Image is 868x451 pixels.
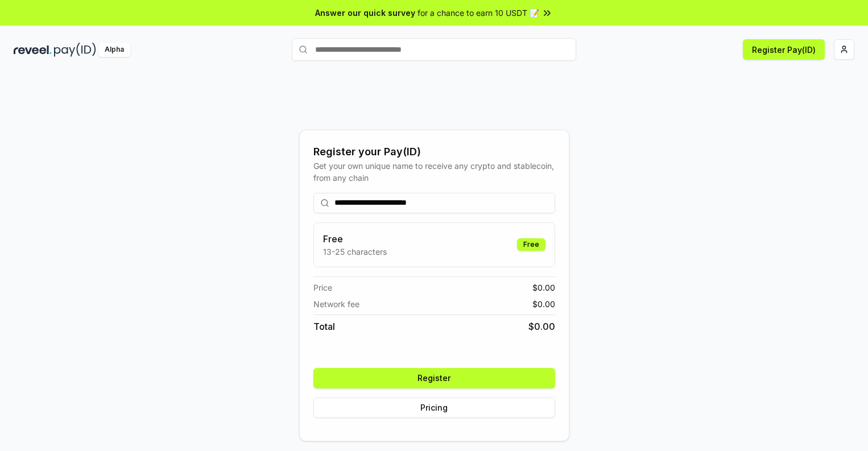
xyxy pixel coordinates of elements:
[323,246,387,258] p: 13-25 characters
[532,298,555,310] span: $ 0.00
[54,43,96,57] img: pay_id
[315,7,415,19] span: Answer our quick survey
[743,39,825,60] button: Register Pay(ID)
[14,43,52,57] img: reveel_dark
[313,160,555,184] div: Get your own unique name to receive any crypto and stablecoin, from any chain
[532,282,555,293] span: $ 0.00
[313,298,359,310] span: Network fee
[528,320,555,333] span: $ 0.00
[313,144,555,160] div: Register your Pay(ID)
[98,43,130,57] div: Alpha
[313,368,555,388] button: Register
[517,238,545,251] div: Free
[418,7,539,19] span: for a chance to earn 10 USDT 📝
[323,232,387,246] h3: Free
[313,320,335,333] span: Total
[313,398,555,418] button: Pricing
[313,282,332,293] span: Price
